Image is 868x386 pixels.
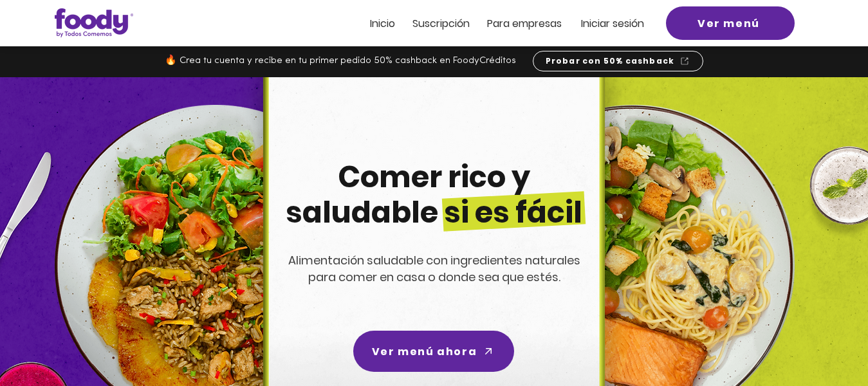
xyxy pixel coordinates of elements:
[370,18,395,29] a: Inicio
[286,156,582,233] span: Comer rico y saludable si es fácil
[533,51,703,71] a: Probar con 50% cashback
[581,18,644,29] a: Iniciar sesión
[546,55,675,67] span: Probar con 50% cashback
[697,15,760,32] span: Ver menú
[581,16,644,31] span: Iniciar sesión
[666,6,795,40] a: Ver menú
[165,56,516,66] span: 🔥 Crea tu cuenta y recibe en tu primer pedido 50% cashback en FoodyCréditos
[353,331,514,372] a: Ver menú ahora
[372,344,477,360] span: Ver menú ahora
[412,18,470,29] a: Suscripción
[499,16,562,31] span: ra empresas
[487,18,562,29] a: Para empresas
[412,16,470,31] span: Suscripción
[370,16,395,31] span: Inicio
[55,8,133,37] img: Logo_Foody V2.0.0 (3).png
[487,16,499,31] span: Pa
[288,252,580,285] span: Alimentación saludable con ingredientes naturales para comer en casa o donde sea que estés.
[793,311,855,373] iframe: Messagebird Livechat Widget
